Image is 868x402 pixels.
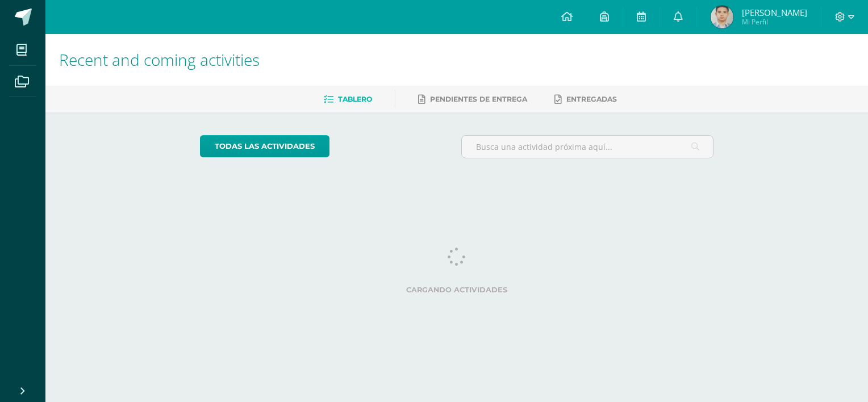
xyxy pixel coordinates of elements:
[324,90,372,108] a: Tablero
[742,7,807,18] span: [PERSON_NAME]
[200,286,714,294] label: Cargando actividades
[554,90,617,108] a: Entregadas
[566,95,617,103] span: Entregadas
[338,95,372,103] span: Tablero
[200,135,329,157] a: todas las Actividades
[742,17,807,27] span: Mi Perfil
[59,49,260,70] span: Recent and coming activities
[711,6,733,28] img: d2d3c1b71b2e35100ec22723f36ec8b5.png
[418,90,527,108] a: Pendientes de entrega
[462,136,713,158] input: Busca una actividad próxima aquí...
[430,95,527,103] span: Pendientes de entrega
